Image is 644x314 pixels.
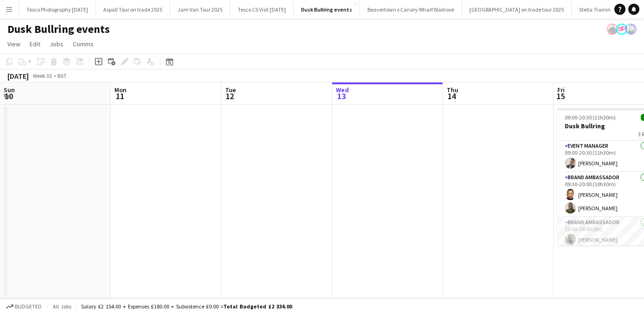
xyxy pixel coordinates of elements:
app-user-avatar: Janeann Ferguson [625,24,637,35]
button: Tesco CS Visit [DATE] [230,0,294,19]
span: Fri [557,86,565,94]
a: Comms [69,38,97,50]
span: Jobs [50,40,63,48]
span: 15 [556,91,565,101]
button: Aspall Tour on trade 2025 [96,0,170,19]
a: Edit [26,38,44,50]
span: 10 [2,91,15,101]
span: 14 [445,91,458,101]
span: Sun [4,86,15,94]
button: Tesco Photography [DATE] [19,0,96,19]
a: View [4,38,24,50]
div: Salary £2 154.00 + Expenses £180.00 + Subsistence £0.00 = [81,303,292,310]
span: 12 [224,91,236,101]
div: [DATE] [7,71,29,81]
button: Stella Trainings 2025 [572,0,636,19]
span: Week 33 [31,72,54,79]
span: Wed [336,86,349,94]
h1: Dusk Bullring events [7,22,110,36]
span: Thu [447,86,458,94]
span: Comms [73,40,94,48]
div: BST [57,72,67,79]
button: Beavertown x Canary Wharf Waitrose [360,0,462,19]
span: 13 [335,91,349,101]
button: Jam Van Tour 2025 [170,0,230,19]
span: Tue [225,86,236,94]
span: Mon [114,86,126,94]
button: Dusk Bullring events [294,0,360,19]
span: Budgeted [15,303,42,310]
button: Budgeted [5,301,43,312]
span: All jobs [51,303,73,310]
a: Jobs [46,38,67,50]
app-user-avatar: Danielle Ferguson [607,24,618,35]
app-user-avatar: Soozy Peters [616,24,627,35]
span: 11 [113,91,126,101]
span: Total Budgeted £2 334.00 [223,303,292,310]
span: Edit [30,40,40,48]
span: View [7,40,20,48]
span: 09:00-20:30 (11h30m) [565,114,616,121]
button: [GEOGRAPHIC_DATA] on trade tour 2025 [462,0,572,19]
